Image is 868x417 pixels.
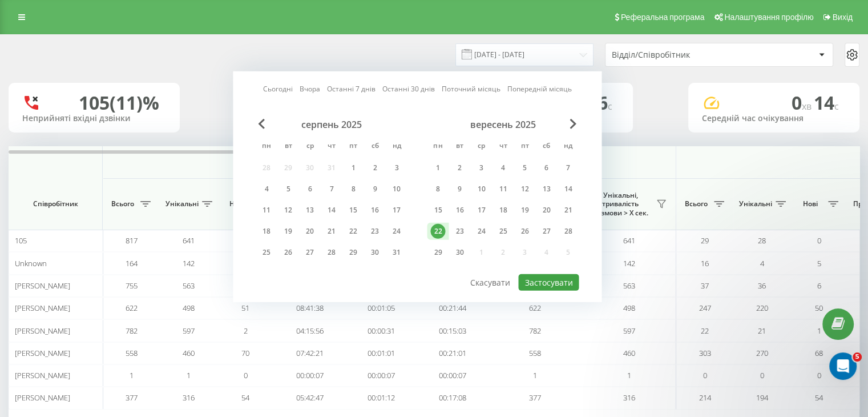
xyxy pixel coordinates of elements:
[299,223,321,240] div: ср 20 серп 2025 р.
[560,203,575,218] div: 21
[703,370,707,380] span: 0
[324,245,339,260] div: 28
[802,100,814,113] span: хв
[702,114,846,123] div: Середній час очікування
[533,370,537,380] span: 1
[557,181,579,198] div: нд 14 вер 2025 р.
[183,303,195,313] span: 498
[474,182,488,197] div: 10
[321,181,342,198] div: чт 7 серп 2025 р.
[241,392,249,403] span: 54
[427,181,449,198] div: пн 8 вер 2025 р.
[258,138,275,155] abbr: понеділок
[557,202,579,219] div: нд 21 вер 2025 р.
[815,348,823,358] span: 68
[699,303,711,313] span: 247
[79,92,159,114] div: 105 (11)%
[535,181,557,198] div: сб 13 вер 2025 р.
[389,203,404,218] div: 17
[277,202,299,219] div: вт 12 серп 2025 р.
[701,235,709,246] span: 29
[386,223,407,240] div: нд 24 серп 2025 р.
[623,392,635,403] span: 316
[699,392,711,403] span: 214
[259,245,274,260] div: 25
[796,199,825,209] span: Нові
[535,223,557,240] div: сб 27 вер 2025 р.
[470,159,492,177] div: ср 3 вер 2025 р.
[364,159,386,177] div: сб 2 серп 2025 р.
[345,387,417,409] td: 00:01:12
[368,182,382,197] div: 9
[464,274,516,291] button: Скасувати
[427,244,449,261] div: пн 29 вер 2025 р.
[560,182,575,197] div: 14
[345,342,417,364] td: 00:01:01
[518,274,579,291] button: Застосувати
[470,202,492,219] div: ср 17 вер 2025 р.
[299,244,321,261] div: ср 27 серп 2025 р.
[299,181,321,198] div: ср 6 серп 2025 р.
[756,303,768,313] span: 220
[756,348,768,358] span: 270
[529,348,541,358] span: 558
[386,181,407,198] div: нд 10 серп 2025 р.
[449,244,470,261] div: вт 30 вер 2025 р.
[758,280,766,291] span: 36
[538,138,555,155] abbr: субота
[495,203,510,218] div: 18
[442,83,500,94] a: Поточний місяць
[22,114,166,123] div: Неприйняті вхідні дзвінки
[259,182,274,197] div: 4
[281,245,296,260] div: 26
[388,138,405,155] abbr: неділя
[760,370,764,380] span: 0
[386,202,407,219] div: нд 17 серп 2025 р.
[495,161,510,175] div: 4
[535,159,557,177] div: сб 6 вер 2025 р.
[608,100,612,113] span: c
[300,83,320,94] a: Вчора
[492,181,514,198] div: чт 11 вер 2025 р.
[452,182,467,197] div: 9
[301,138,318,155] abbr: середа
[366,138,383,155] abbr: субота
[345,297,417,319] td: 00:01:05
[559,138,576,155] abbr: неділя
[853,352,862,362] span: 5
[241,348,249,358] span: 70
[299,202,321,219] div: ср 13 серп 2025 р.
[259,224,274,239] div: 18
[126,235,138,246] span: 817
[342,223,364,240] div: пт 22 серп 2025 р.
[701,280,709,291] span: 37
[256,244,277,261] div: пн 25 серп 2025 р.
[492,223,514,240] div: чт 25 вер 2025 р.
[516,138,533,155] abbr: п’ятниця
[321,244,342,261] div: чт 28 серп 2025 р.
[829,352,857,380] iframe: Intercom live chat
[364,223,386,240] div: сб 23 серп 2025 р.
[274,387,345,409] td: 05:42:47
[560,224,575,239] div: 28
[758,235,766,246] span: 28
[389,224,404,239] div: 24
[346,203,361,218] div: 15
[623,280,635,291] span: 563
[342,244,364,261] div: пт 29 серп 2025 р.
[323,138,340,155] abbr: четвер
[126,326,138,336] span: 782
[623,235,635,246] span: 641
[368,161,382,175] div: 2
[417,319,488,342] td: 00:15:03
[452,224,467,239] div: 23
[389,161,404,175] div: 3
[15,392,70,403] span: [PERSON_NAME]
[321,223,342,240] div: чт 21 серп 2025 р.
[473,138,490,155] abbr: середа
[535,202,557,219] div: сб 20 вер 2025 р.
[815,392,823,403] span: 54
[277,181,299,198] div: вт 5 серп 2025 р.
[557,223,579,240] div: нд 28 вер 2025 р.
[817,370,821,380] span: 0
